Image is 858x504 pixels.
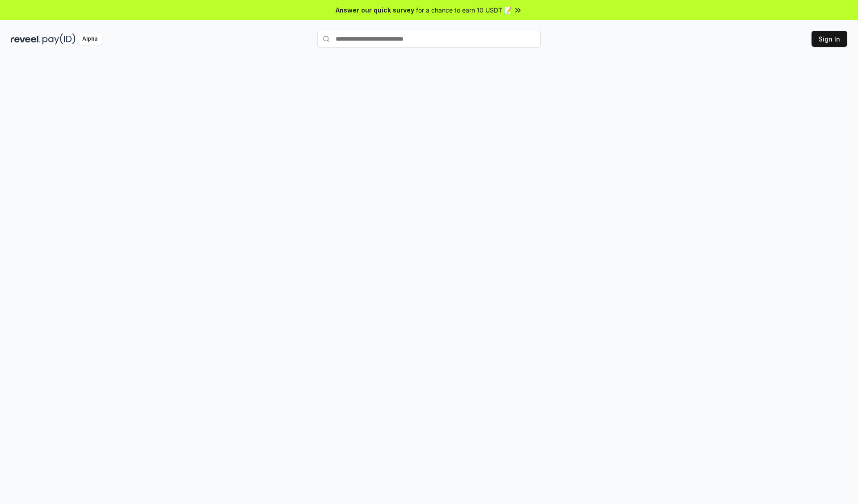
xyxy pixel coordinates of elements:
span: for a chance to earn 10 USDT 📝 [416,5,512,15]
span: Answer our quick survey [336,5,414,15]
div: Alpha [77,33,102,45]
button: Sign In [812,31,847,47]
img: pay_id [42,33,76,45]
img: reveel_dark [11,33,41,45]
